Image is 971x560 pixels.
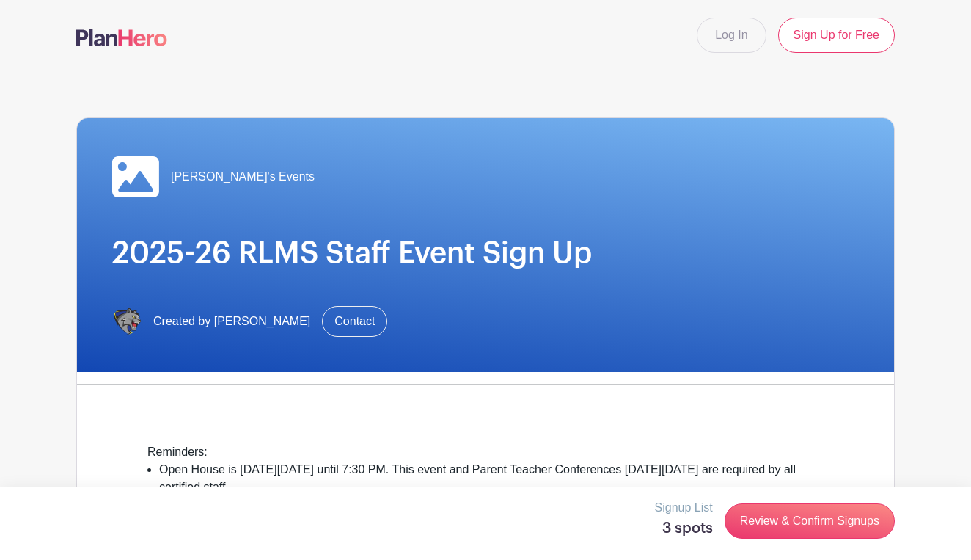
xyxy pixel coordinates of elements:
[147,443,824,461] div: Reminders:
[153,313,310,330] span: Created by [PERSON_NAME]
[778,18,895,53] a: Sign Up for Free
[725,503,895,539] a: Review & Confirm Signups
[655,499,713,517] p: Signup List
[697,18,766,53] a: Log In
[112,307,142,336] img: IMG_6734.PNG
[655,520,713,537] h5: 3 spots
[322,306,387,337] a: Contact
[159,461,824,496] li: Open House is [DATE][DATE] until 7:30 PM. This event and Parent Teacher Conferences [DATE][DATE] ...
[76,29,167,46] img: logo-507f7623f17ff9eddc593b1ce0a138ce2505c220e1c5a4e2b4648c50719b7d32.svg
[171,168,315,186] span: [PERSON_NAME]'s Events
[112,236,859,271] h1: 2025-26 RLMS Staff Event Sign Up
